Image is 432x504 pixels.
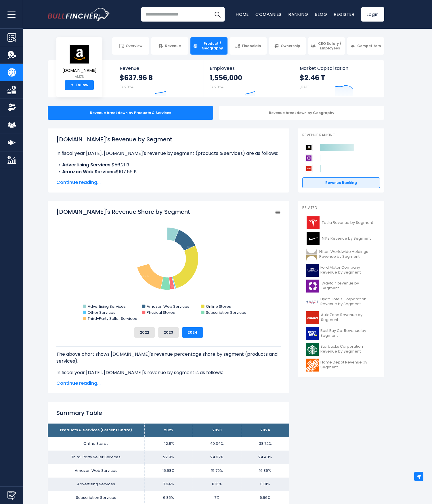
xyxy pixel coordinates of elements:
[288,11,308,17] a: Ranking
[134,327,155,338] button: 2022
[306,248,318,261] img: HLT logo
[48,8,110,21] a: Go to homepage
[302,341,380,357] a: Starbucks Corporation Revenue by Segment
[210,66,288,71] span: Employees
[302,231,380,247] a: NIKE Revenue by Segment
[141,274,149,278] tspan: 0.85 %
[315,11,327,17] a: Blog
[269,37,306,55] a: Ownership
[241,424,289,437] th: 2024
[56,409,281,417] h2: Summary Table
[170,284,182,289] tspan: 38.72 %
[357,44,381,48] span: Competitors
[305,144,313,151] img: Amazon.com competitors logo
[322,281,376,291] span: Wayfair Revenue by Segment
[305,154,313,162] img: Wayfair competitors logo
[302,247,380,262] a: Hilton Worldwide Holdings Revenue by Segment
[241,478,289,491] td: 8.81%
[56,161,281,168] li: $56.21 B
[206,304,231,309] text: Online Stores
[193,451,241,464] td: 24.37%
[71,82,74,88] strong: +
[126,44,142,48] span: Overview
[144,478,193,491] td: 7.34%
[334,11,354,17] a: Register
[65,80,94,90] a: +Follow
[182,327,203,338] button: 2024
[210,73,242,82] strong: 1,556,000
[56,168,281,175] li: $107.56 B
[56,380,281,387] span: Continue reading...
[7,103,16,112] img: Ownership
[193,424,241,437] th: 2023
[317,41,343,50] span: CEO Salary / Employees
[48,464,144,478] td: Amazon Web Services
[56,135,281,144] h1: [DOMAIN_NAME]'s Revenue by Segment
[147,310,175,315] text: Physical Stores
[302,357,380,373] a: Home Depot Revenue by Segment
[306,264,319,277] img: F logo
[319,249,376,259] span: Hilton Worldwide Holdings Revenue by Segment
[56,150,281,157] p: In fiscal year [DATE], [DOMAIN_NAME]'s revenue by segment (products & services) are as follows:
[306,327,319,340] img: BBY logo
[294,60,384,97] a: Market Capitalization $2.46 T [DATE]
[206,310,246,315] text: Subscription Services
[144,424,193,437] th: 2022
[112,37,149,55] a: Overview
[144,464,193,478] td: 15.58%
[321,313,376,322] span: AutoZone Revenue by Segment
[56,351,281,365] p: The above chart shows [DOMAIN_NAME]'s revenue percentage share by segment (products and services).
[302,326,380,341] a: Best Buy Co. Revenue by Segment
[200,41,225,50] span: Product / Geography
[88,310,115,315] text: Other Services
[48,8,110,21] img: Bullfincher logo
[306,343,319,356] img: SBUX logo
[48,437,144,451] td: Online Stores
[136,263,144,266] tspan: 6.96 %
[193,478,241,491] td: 8.16%
[190,37,228,55] a: Product / Geography
[62,168,116,175] b: Amazon Web Services:
[361,7,384,22] a: Login
[114,60,204,97] a: Revenue $637.96 B FY 2024
[302,205,380,210] p: Related
[305,165,313,172] img: AutoZone competitors logo
[306,280,320,293] img: W logo
[193,437,241,451] td: 40.34%
[320,265,376,275] span: Ford Motor Company Revenue by Segment
[306,311,319,324] img: AZO logo
[56,179,281,186] span: Continue reading...
[144,451,193,464] td: 22.9%
[300,66,378,71] span: Market Capitalization
[306,232,320,245] img: NKE logo
[320,297,376,307] span: Hyatt Hotels Corporation Revenue by Segment
[347,37,384,55] a: Competitors
[302,177,380,188] a: Revenue Ranking
[242,44,261,48] span: Financials
[56,369,281,376] p: In fiscal year [DATE], [DOMAIN_NAME]'s revenue by segment is as follows:
[320,360,376,370] span: Home Depot Revenue by Segment
[302,294,380,310] a: Hyatt Hotels Corporation Revenue by Segment
[48,106,213,120] div: Revenue breakdown by Products & Services
[56,208,281,323] svg: Amazon.com's Revenue Share by Segment
[306,216,320,229] img: TSLA logo
[48,424,144,437] th: Products & Services (Percent Share)
[241,451,289,464] td: 24.48%
[62,44,97,80] a: [DOMAIN_NAME] AMZN
[210,84,223,89] small: FY 2024
[56,208,190,216] tspan: [DOMAIN_NAME]'s Revenue Share by Segment
[236,11,249,17] a: Home
[302,133,380,138] p: Revenue Ranking
[62,161,112,168] b: Advertising Services:
[241,437,289,451] td: 38.72%
[171,231,180,235] tspan: 8.81 %
[62,68,97,73] span: [DOMAIN_NAME]
[308,37,345,55] a: CEO Salary / Employees
[320,344,376,354] span: Starbucks Corporation Revenue by Segment
[255,11,282,17] a: Companies
[306,359,319,372] img: HD logo
[142,238,155,242] tspan: 24.48 %
[230,37,267,55] a: Financials
[48,451,144,464] td: Third-Party Seller Services
[322,220,373,225] span: Tesla Revenue by Segment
